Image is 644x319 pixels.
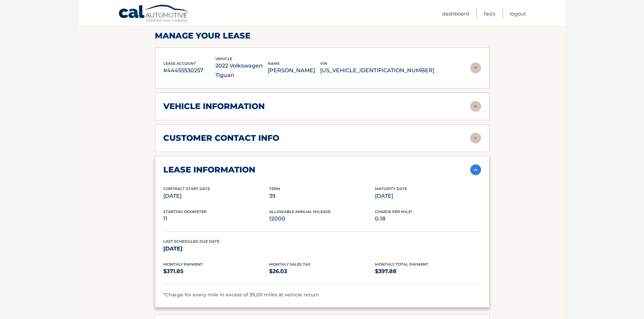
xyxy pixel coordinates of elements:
[163,66,216,75] p: #44455530257
[375,267,481,276] p: $397.88
[163,209,207,214] span: Starting Odometer
[163,267,269,276] p: $371.85
[269,186,280,191] span: Term
[470,164,481,175] img: accordion-active.svg
[163,191,269,201] p: [DATE]
[470,101,481,112] img: accordion-rest.svg
[375,262,428,267] span: Monthly Total Payment
[163,214,269,223] p: 11
[442,8,469,19] a: Dashboard
[470,133,481,143] img: accordion-rest.svg
[269,267,375,276] p: $26.03
[163,61,196,66] span: lease account
[163,244,269,254] p: [DATE]
[375,214,481,223] p: 0.18
[320,66,434,75] p: [US_VEHICLE_IDENTIFICATION_NUMBER]
[510,8,526,19] a: Logout
[484,8,495,19] a: FAQ's
[269,209,331,214] span: Allowable Annual Mileage
[163,133,279,143] h2: customer contact info
[163,186,210,191] span: Contract Start Date
[269,191,375,201] p: 39
[163,292,319,298] span: *Charge for every mile in excess of 39,011 miles at vehicle return
[269,214,375,223] p: 12000
[215,56,232,61] span: vehicle
[118,4,189,24] a: Cal Automotive
[268,61,280,66] span: name
[163,239,219,244] span: Last Scheduled Due Date
[163,165,255,175] h2: lease information
[268,66,320,75] p: [PERSON_NAME]
[215,61,268,80] p: 2022 Volkswagen Tiguan
[163,101,265,111] h2: vehicle information
[155,31,490,41] h2: Manage Your Lease
[163,262,203,267] span: Monthly Payment
[269,262,311,267] span: Monthly Sales Tax
[470,62,481,73] img: accordion-rest.svg
[375,191,481,201] p: [DATE]
[320,61,327,66] span: vin
[375,209,412,214] span: Charge Per Mile*
[375,186,407,191] span: Maturity Date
